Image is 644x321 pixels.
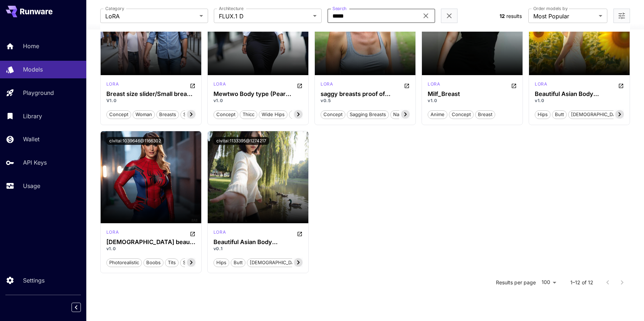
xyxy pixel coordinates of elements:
[213,137,269,145] button: civitai:1133395@1274217
[240,111,257,118] span: thicc
[219,12,310,20] span: FLUX.1 D
[347,111,388,118] span: sagging breasts
[23,182,40,190] p: Usage
[552,110,567,119] button: butt
[535,81,547,90] div: FLUX.1 D
[552,111,566,118] span: butt
[213,246,303,252] p: v0.1
[213,81,226,87] p: lora
[133,110,155,119] button: woman
[297,229,303,238] button: Open in CivitAI
[428,91,517,97] h3: Milf_Breast
[617,12,626,20] button: Open more filters
[106,258,142,267] button: photorealistic
[157,111,179,118] span: breasts
[106,239,195,246] h3: [DEMOGRAPHIC_DATA] beauty (face, figure, breasts) - test
[428,97,517,104] p: v1.0
[23,135,40,143] p: Wallet
[144,259,163,266] span: boobs
[475,110,495,119] button: breast
[72,303,81,312] button: Collapse sidebar
[106,246,195,252] p: v1.0
[180,259,196,266] span: style
[449,111,473,118] span: concept
[390,110,430,119] button: natural breasts
[23,42,39,50] p: Home
[105,12,197,20] span: LoRA
[535,91,624,97] div: Beautiful Asian Body Lora-Breasts, Hips, Butt and Slim Waist with Clothes [Eastmix]
[535,97,624,104] p: v1.0
[618,81,624,90] button: Open in CivitAI
[332,5,346,12] label: Search
[347,110,389,119] button: sagging breasts
[289,111,311,118] span: big ass
[133,111,155,118] span: woman
[259,111,287,118] span: wide hips
[428,110,447,119] button: anime
[475,111,495,118] span: breast
[181,111,216,118] span: small breasts
[106,137,164,145] button: civitai:1039646@1166302
[213,91,303,97] h3: Mewtwo Body type (Pear body) Small breasts & Wide hips + big ass
[247,258,305,267] button: [DEMOGRAPHIC_DATA]
[449,110,474,119] button: concept
[213,239,303,246] div: Beautiful Asian Body Lora-Breasts, Hips, Butt and Slim Waist with Clothes [Eastmix]
[500,13,505,19] span: 12
[569,111,626,118] span: [DEMOGRAPHIC_DATA]
[213,258,229,267] button: hips
[568,110,626,119] button: [DEMOGRAPHIC_DATA]
[107,111,131,118] span: concept
[321,81,333,87] p: lora
[106,81,119,87] p: lora
[180,110,216,119] button: small breasts
[214,111,238,118] span: concept
[213,81,226,90] div: FLUX.1 D
[106,239,195,246] div: Female beauty (face, figure, breasts) - test
[106,97,195,104] p: V1.0
[214,259,229,266] span: hips
[219,5,243,12] label: Architecture
[213,229,226,235] p: lora
[404,81,410,90] button: Open in CivitAI
[23,276,45,285] p: Settings
[321,110,345,119] button: concept
[23,65,43,74] p: Models
[106,229,119,238] div: FLUX.1 D
[511,81,517,90] button: Open in CivitAI
[297,81,303,90] button: Open in CivitAI
[428,111,447,118] span: anime
[240,110,257,119] button: thicc
[539,277,559,288] div: 100
[535,91,624,97] h3: Beautiful Asian Body [PERSON_NAME]-Breasts, Hips, Butt and Slim Waist with Clothes [Eastmix]
[213,239,303,246] h3: Beautiful Asian Body [PERSON_NAME]-Breasts, Hips, Butt and Slim Waist with Clothes [Eastmix]
[231,259,245,266] span: butt
[321,81,333,90] div: FLUX.1 D
[259,110,287,119] button: wide hips
[106,81,119,90] div: FLUX.1 D
[535,81,547,87] p: lora
[535,110,551,119] button: hips
[180,258,197,267] button: style
[533,5,567,12] label: Order models by
[106,91,195,97] h3: Breast size slider/Small breasts (FLUX)
[190,229,195,238] button: Open in CivitAI
[23,158,47,167] p: API Keys
[213,229,226,238] div: FLUX.1 D
[289,110,312,119] button: big ass
[428,81,440,87] p: lora
[391,111,430,118] span: natural breasts
[496,279,536,286] p: Results per page
[190,81,195,90] button: Open in CivitAI
[105,5,124,12] label: Category
[107,259,142,266] span: photorealistic
[231,258,245,267] button: butt
[321,91,410,97] h3: saggy breasts proof of concept
[23,112,42,120] p: Library
[321,111,345,118] span: concept
[506,13,522,19] span: results
[533,12,596,20] span: Most Popular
